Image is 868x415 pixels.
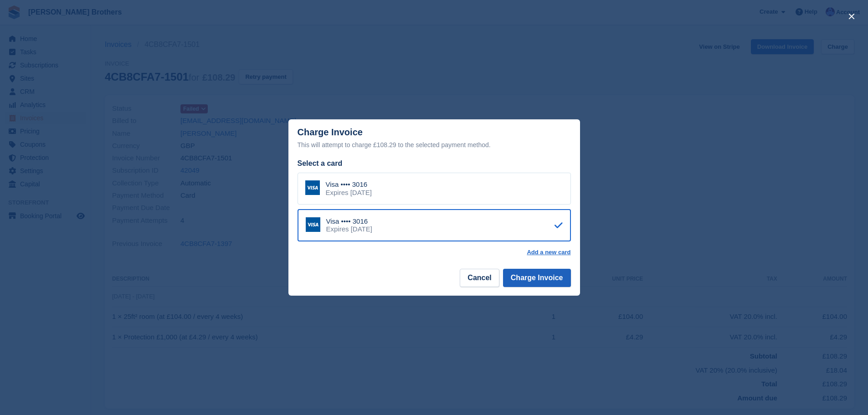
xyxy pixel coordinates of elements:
[326,189,372,197] div: Expires [DATE]
[460,269,499,287] button: Cancel
[503,269,571,287] button: Charge Invoice
[844,9,859,24] button: close
[298,127,571,150] div: Charge Invoice
[326,180,372,189] div: Visa •••• 3016
[326,217,372,225] div: Visa •••• 3016
[527,249,570,256] a: Add a new card
[326,225,372,233] div: Expires [DATE]
[298,139,571,150] div: This will attempt to charge £108.29 to the selected payment method.
[305,180,320,195] img: Visa Logo
[306,217,320,232] img: Visa Logo
[298,158,571,169] div: Select a card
